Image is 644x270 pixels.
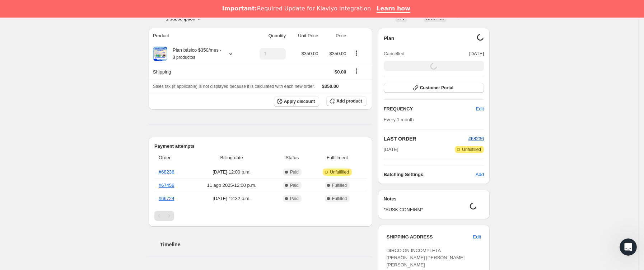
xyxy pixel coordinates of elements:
span: Unfulfilled [462,147,481,152]
span: $350.00 [302,51,318,56]
div: Plan básico $350/mes - [167,47,221,61]
button: Edit [472,103,488,115]
span: [DATE] [384,146,398,153]
a: #67456 [159,183,174,188]
span: Customer Portal [420,85,453,91]
button: Product actions [351,49,362,57]
iframe: Intercom live chat [620,238,637,256]
button: Apply discount [274,96,319,107]
th: Order [154,150,189,166]
span: [DATE] · 12:00 p.m. [191,169,272,176]
th: Unit Price [288,28,320,44]
button: Shipping actions [351,67,362,75]
span: Every 1 month [384,117,414,122]
nav: Paginación [154,211,367,221]
img: product img [153,47,167,61]
span: Cancelled [384,50,405,57]
span: Status [276,154,308,161]
span: Fulfillment [313,154,362,161]
span: 11 ago 2025 · 12:00 p.m. [191,182,272,189]
button: Add [471,169,488,180]
span: Paid [290,169,299,175]
span: Edit [476,105,484,113]
a: Learn how [377,5,410,13]
button: #68236 [468,135,484,142]
span: [DATE] · 12:32 p.m. [191,195,272,202]
span: Sales tax (if applicable) is not displayed because it is calculated with each new order. [153,84,315,89]
th: Quantity [248,28,288,44]
span: Paid [290,196,299,202]
button: Edit [469,231,485,243]
h3: SHIPPING ADDRESS [387,233,473,241]
h2: Plan [384,35,395,42]
h2: Timeline [160,241,372,248]
span: Add [476,171,484,178]
span: Fulfilled [332,196,347,202]
h2: Payment attempts [154,143,367,150]
span: Billing date [191,154,272,161]
span: Apply discount [284,99,315,104]
h6: Batching Settings [384,171,476,178]
div: Required Update for Klaviyo Integration [222,5,371,12]
span: Unfulfilled [330,169,349,175]
span: Fulfilled [332,183,347,188]
a: #66724 [159,196,174,201]
span: Edit [473,233,481,241]
span: *SUSK CONFIRM* [384,206,484,213]
a: #68236 [159,169,174,175]
span: $350.00 [322,84,339,89]
h2: FREQUENCY [384,105,476,113]
h3: Notes [384,195,484,203]
span: Add product [336,98,362,104]
b: Important: [222,5,257,12]
small: 3 productos [173,55,195,60]
th: Shipping [149,64,248,80]
span: $0.00 [335,69,346,75]
span: Paid [290,183,299,188]
a: #68236 [468,136,484,141]
button: Add product [326,96,366,106]
th: Price [321,28,349,44]
th: Product [149,28,248,44]
span: [DATE] [469,50,484,57]
span: $350.00 [330,51,346,56]
h2: LAST ORDER [384,135,468,142]
button: Customer Portal [384,83,484,93]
